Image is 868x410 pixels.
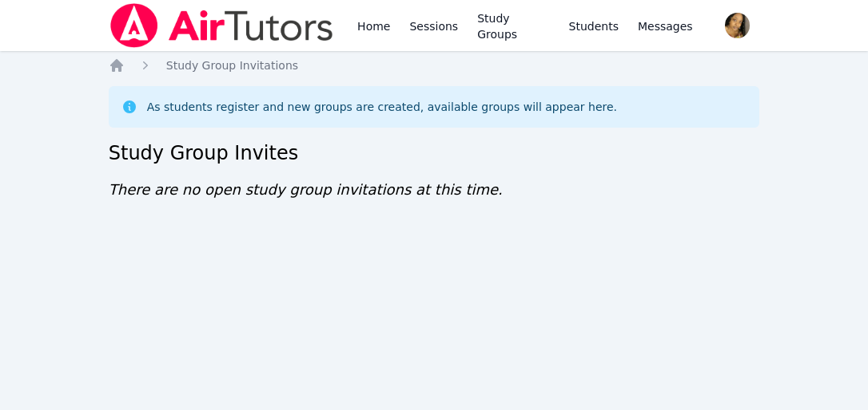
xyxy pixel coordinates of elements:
span: Messages [638,18,693,34]
div: As students register and new groups are created, available groups will appear here. [147,99,617,115]
h2: Study Group Invites [109,140,760,166]
nav: Breadcrumb [109,57,760,73]
img: Air Tutors [109,3,335,48]
span: Study Group Invitations [166,59,298,72]
a: Study Group Invitations [166,57,298,73]
span: There are no open study group invitations at this time. [109,181,503,198]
